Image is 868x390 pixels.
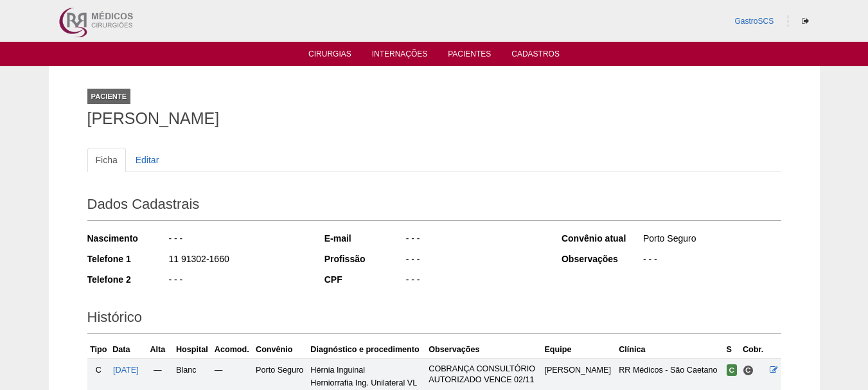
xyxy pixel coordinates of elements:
[324,273,405,286] div: CPF
[87,341,111,359] th: Tipo
[90,364,108,377] div: C
[308,341,426,359] th: Diagnóstico e procedimento
[405,232,544,248] div: - - -
[405,253,544,269] div: - - -
[642,232,781,248] div: Porto Seguro
[173,341,212,359] th: Hospital
[405,273,544,289] div: - - -
[542,341,616,359] th: Equipe
[253,341,308,359] th: Convênio
[168,232,307,248] div: - - -
[562,253,642,265] div: Observações
[113,366,139,375] a: [DATE]
[308,49,351,62] a: Cirurgias
[87,253,168,265] div: Telefone 1
[429,364,539,386] p: COBRANÇA CONSULTÓRIO AUTORIZADO VENCE 02/11
[562,232,642,245] div: Convênio atual
[802,17,809,25] i: Sair
[724,341,740,359] th: S
[511,49,560,62] a: Cadastros
[212,341,253,359] th: Acomod.
[727,364,738,376] span: Confirmada
[127,148,168,172] a: Editar
[734,17,774,26] a: GastroSCS
[110,341,141,359] th: Data
[87,89,131,104] div: Paciente
[87,111,781,127] h1: [PERSON_NAME]
[168,273,307,289] div: - - -
[372,49,428,62] a: Internações
[642,253,781,269] div: - - -
[740,341,767,359] th: Cobr.
[616,341,723,359] th: Clínica
[87,232,168,245] div: Nascimento
[168,253,307,269] div: 11 91302-1660
[743,365,754,376] span: Consultório
[87,191,781,221] h2: Dados Cadastrais
[87,148,126,172] a: Ficha
[142,341,173,359] th: Alta
[87,305,781,334] h2: Histórico
[448,49,491,62] a: Pacientes
[87,273,168,286] div: Telefone 2
[324,232,405,245] div: E-mail
[426,341,542,359] th: Observações
[324,253,405,265] div: Profissão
